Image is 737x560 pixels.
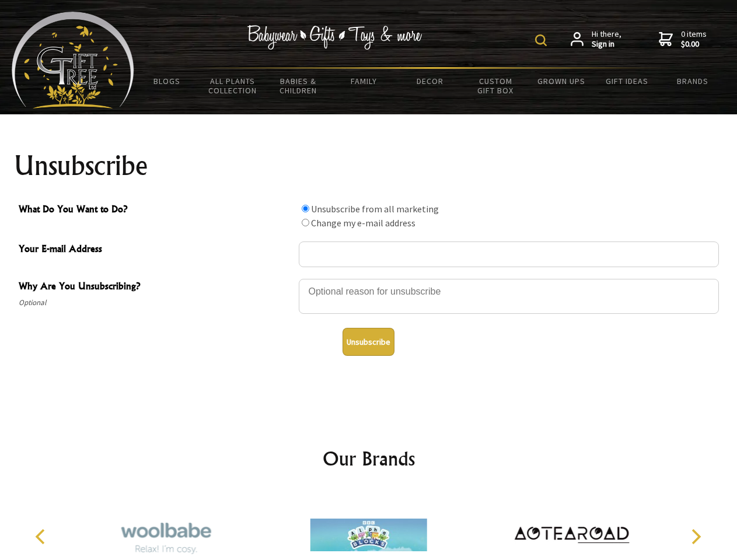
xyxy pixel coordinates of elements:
[29,524,55,549] button: Previous
[14,152,724,180] h1: Unsubscribe
[23,444,714,473] h2: Our Brands
[200,69,266,103] a: All Plants Collection
[660,69,726,93] a: Brands
[302,219,309,226] input: What Do You Want to Do?
[19,279,293,296] span: Why Are You Unsubscribing?
[463,69,529,103] a: Custom Gift Box
[683,524,708,549] button: Next
[397,69,463,93] a: Decor
[571,29,621,50] a: Hi there,Sign in
[592,29,621,50] span: Hi there,
[681,39,707,50] strong: $0.00
[134,69,200,93] a: BLOGS
[343,328,394,356] button: Unsubscribe
[12,12,134,108] img: Babyware - Gifts - Toys and more...
[19,242,293,258] span: Your E-mail Address
[299,242,719,267] input: Your E-mail Address
[247,25,422,50] img: Babywear - Gifts - Toys & more
[594,69,660,93] a: Gift Ideas
[528,69,594,93] a: Grown Ups
[659,29,707,50] a: 0 items$0.00
[535,34,547,46] img: product search
[299,279,719,314] textarea: Why Are You Unsubscribing?
[331,69,397,93] a: Family
[311,203,439,215] label: Unsubscribe from all marketing
[302,205,309,212] input: What Do You Want to Do?
[19,202,293,219] span: What Do You Want to Do?
[681,29,707,50] span: 0 items
[592,39,621,50] strong: Sign in
[311,217,415,229] label: Change my e-mail address
[266,69,331,103] a: Babies & Children
[19,296,293,310] span: Optional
